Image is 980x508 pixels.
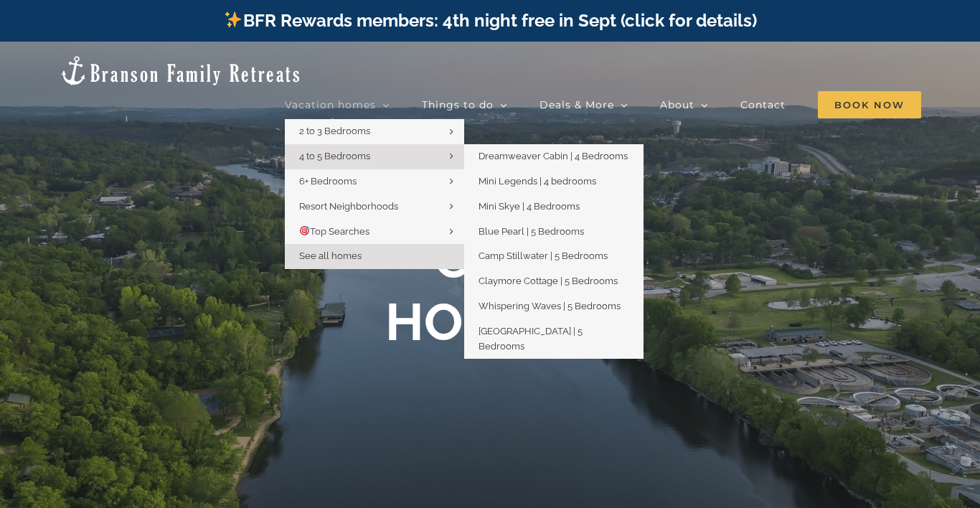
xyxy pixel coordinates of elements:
a: Mini Skye | 4 Bedrooms [464,194,644,220]
nav: Main Menu [285,90,921,119]
span: Contact [740,100,786,110]
a: About [660,90,708,119]
a: Things to do [422,90,507,119]
a: Resort Neighborhoods [285,194,464,220]
span: [GEOGRAPHIC_DATA] | 5 Bedrooms [479,326,583,352]
span: Whispering Waves | 5 Bedrooms [479,301,621,311]
span: Dreamweaver Cabin | 4 Bedrooms [479,151,628,161]
span: Vacation homes [285,100,376,110]
a: Dreamweaver Cabin | 4 Bedrooms [464,144,644,169]
a: Book Now [818,90,921,119]
a: Claymore Cottage | 5 Bedrooms [464,269,644,294]
img: ✨ [225,11,242,28]
a: Deals & More [540,90,628,119]
a: [GEOGRAPHIC_DATA] | 5 Bedrooms [464,319,644,359]
span: 4 to 5 Bedrooms [299,151,370,161]
a: 2 to 3 Bedrooms [285,119,464,144]
a: Camp Stillwater | 5 Bedrooms [464,244,644,269]
a: 4 to 5 Bedrooms [285,144,464,169]
span: Mini Skye | 4 Bedrooms [479,201,580,212]
span: See all homes [299,250,362,261]
span: Deals & More [540,100,614,110]
span: Camp Stillwater | 5 Bedrooms [479,250,608,261]
span: Claymore Cottage | 5 Bedrooms [479,276,618,286]
span: Top Searches [299,226,369,237]
img: 🎯 [300,226,309,235]
span: Blue Pearl | 5 Bedrooms [479,226,584,237]
span: Resort Neighborhoods [299,201,398,212]
span: About [660,100,694,110]
a: See all homes [285,244,464,269]
a: Contact [740,90,786,119]
b: OUR HOUSES [385,229,595,352]
span: Things to do [422,100,494,110]
img: Branson Family Retreats Logo [59,55,302,87]
a: Mini Legends | 4 bedrooms [464,169,644,194]
a: BFR Rewards members: 4th night free in Sept (click for details) [223,10,756,31]
a: Vacation homes [285,90,390,119]
span: 2 to 3 Bedrooms [299,126,370,136]
span: Mini Legends | 4 bedrooms [479,176,596,187]
a: Blue Pearl | 5 Bedrooms [464,220,644,245]
span: Book Now [818,91,921,118]
span: 6+ Bedrooms [299,176,357,187]
a: 🎯Top Searches [285,220,464,245]
a: 6+ Bedrooms [285,169,464,194]
a: Whispering Waves | 5 Bedrooms [464,294,644,319]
